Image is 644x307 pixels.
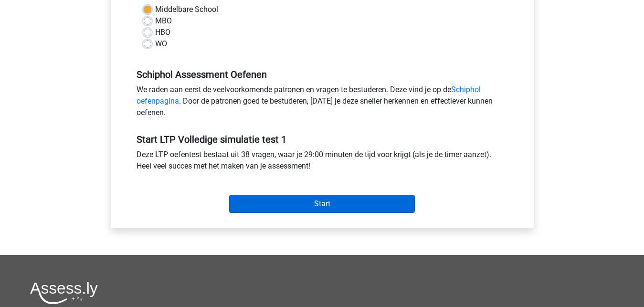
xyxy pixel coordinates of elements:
[129,149,515,176] div: Deze LTP oefentest bestaat uit 38 vragen, waar je 29:00 minuten de tijd voor krijgt (als je de ti...
[155,4,218,15] label: Middelbare School
[155,15,172,27] label: MBO
[155,38,167,50] label: WO
[137,69,508,80] h5: Schiphol Assessment Oefenen
[155,27,170,38] label: HBO
[129,84,515,122] div: We raden aan eerst de veelvoorkomende patronen en vragen te bestuderen. Deze vind je op de . Door...
[229,195,415,213] input: Start
[30,282,98,304] img: Assessly logo
[137,134,508,145] h5: Start LTP Volledige simulatie test 1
